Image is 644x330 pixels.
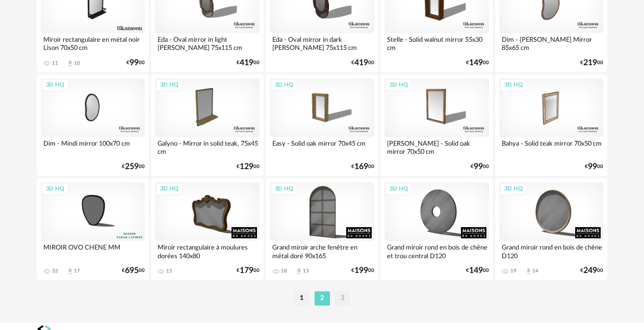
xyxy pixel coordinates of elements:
div: 3D HQ [41,183,69,196]
div: € 00 [466,60,489,66]
div: Galyno - Mirror in solid teak, 75x45 cm [155,137,260,157]
a: 3D HQ MIROIR OVO CHENE MM 32 Download icon 17 €69500 [37,178,149,280]
div: 14 [532,268,538,274]
li: 3 [335,291,350,306]
div: Grand miroir rond en bois de chêne et trou central D120 [384,241,489,261]
span: 149 [469,60,483,66]
span: 199 [354,267,368,274]
span: 169 [354,163,368,170]
div: € 00 [466,267,489,274]
div: 32 [52,268,58,274]
span: Download icon [66,267,74,275]
a: 3D HQ Grand miroir rond en bois de chêne D120 19 Download icon 14 €24900 [495,178,608,280]
div: 15 [166,268,172,274]
div: 3D HQ [270,183,298,196]
div: Dim - Mindi mirror 100x70 cm [41,137,145,157]
div: 3D HQ [385,79,413,92]
a: 3D HQ Dim - Mindi mirror 100x70 cm €25900 [37,74,149,176]
div: € 00 [351,267,374,274]
div: € 00 [237,60,260,66]
a: 3D HQ Miroir rectangulaire à moulures dorées 140x80 15 €17900 [151,178,264,280]
div: Miroir rectangulaire en métal noir Lison 70x50 cm [41,33,145,53]
a: 3D HQ Bahya - Solid teak mirror 70x50 cm €9900 [495,74,608,176]
span: 129 [240,163,253,170]
span: 219 [583,60,597,66]
div: 3D HQ [156,79,183,92]
div: 3D HQ [41,79,69,92]
div: € 00 [237,163,260,170]
div: 13 [303,268,309,274]
span: 695 [125,267,139,274]
span: 419 [240,60,253,66]
div: 3D HQ [385,183,413,196]
div: Dim - [PERSON_NAME] Mirror 85x65 cm [499,33,604,53]
div: Grand miroir arche fenêtre en métal doré 90x165 [270,241,374,261]
span: Download icon [525,267,532,275]
a: 3D HQ [PERSON_NAME] - Solid oak mirror 70x50 cm €9900 [380,74,493,176]
div: 11 [52,60,58,66]
span: 179 [240,267,253,274]
div: 3D HQ [156,183,183,196]
div: Eda - Oval mirror in light [PERSON_NAME] 75x115 cm [155,33,260,53]
div: € 00 [126,60,145,66]
li: 2 [315,291,330,306]
span: Download icon [295,267,303,275]
div: 19 [510,268,517,274]
div: € 00 [122,267,145,274]
div: € 00 [351,163,374,170]
div: Grand miroir rond en bois de chêne D120 [499,241,604,261]
div: Easy - Solid oak mirror 70x45 cm [270,137,374,157]
div: Eda - Oval mirror in dark [PERSON_NAME] 75x115 cm [270,33,374,53]
div: € 00 [237,267,260,274]
div: € 00 [471,163,489,170]
div: € 00 [122,163,145,170]
span: 419 [354,60,368,66]
div: € 00 [580,60,603,66]
a: 3D HQ Galyno - Mirror in solid teak, 75x45 cm €12900 [151,74,264,176]
div: Bahya - Solid teak mirror 70x50 cm [499,137,604,157]
span: 149 [469,267,483,274]
div: MIROIR OVO CHENE MM [41,241,145,261]
span: 99 [130,60,139,66]
a: 3D HQ Grand miroir rond en bois de chêne et trou central D120 €14900 [380,178,493,280]
div: 3D HQ [500,183,527,196]
div: Stelle - Solid walnut mirror 55x30 cm [384,33,489,53]
span: 99 [474,163,483,170]
div: 3D HQ [270,79,298,92]
div: € 00 [585,163,603,170]
a: 3D HQ Easy - Solid oak mirror 70x45 cm €16900 [266,74,378,176]
div: 17 [74,268,80,274]
div: € 00 [580,267,603,274]
span: 99 [588,163,597,170]
a: 3D HQ Grand miroir arche fenêtre en métal doré 90x165 18 Download icon 13 €19900 [266,178,378,280]
span: Download icon [66,60,74,67]
span: 259 [125,163,139,170]
div: Miroir rectangulaire à moulures dorées 140x80 [155,241,260,261]
div: [PERSON_NAME] - Solid oak mirror 70x50 cm [384,137,489,157]
div: 3D HQ [500,79,527,92]
div: 18 [281,268,287,274]
span: 249 [583,267,597,274]
div: € 00 [351,60,374,66]
li: 1 [294,291,310,306]
div: 10 [74,60,80,66]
